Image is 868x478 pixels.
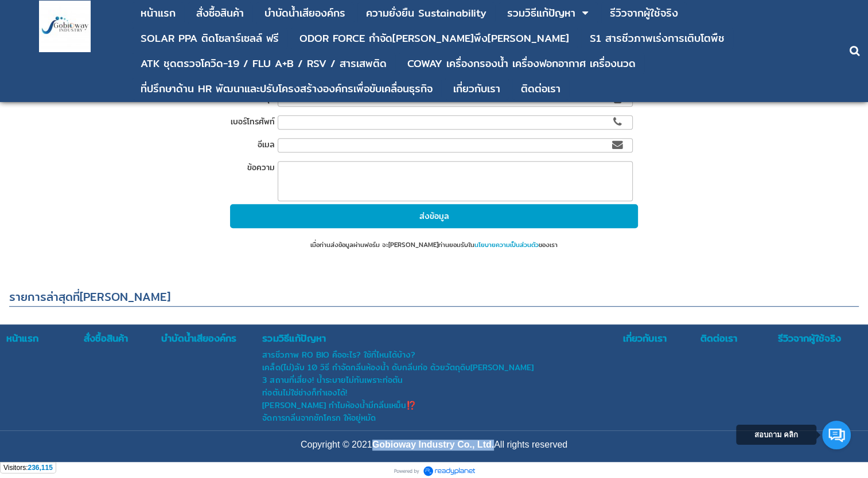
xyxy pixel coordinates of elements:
[521,84,560,94] div: ติดต่อเรา
[262,361,621,374] a: เคล็ด(ไม่)ลับ 10 วิธี กำจัดกลิ่นห้องน้ำ ดับกลิ่นท่อ ด้วยวัตถุดิบ[PERSON_NAME]
[453,84,500,94] div: เกี่ยวกับเรา
[196,2,244,24] a: สั่งซื้อสินค้า
[179,161,275,174] label: ข้อความ
[9,288,859,306] div: รายการล่าสุดที่[PERSON_NAME]
[230,204,639,228] input: ส่งข้อมูล
[299,28,569,49] a: ODOR FORCE กำจัด[PERSON_NAME]พึง[PERSON_NAME]
[507,2,575,24] a: รวมวิธีแก้ปัญหา
[141,78,433,100] a: ที่ปรึกษาด้าน HR พัฒนาและปรับโครงสร้างองค์กรเพื่อขับเคลื่อนธุรกิจ
[372,440,494,449] strong: Gobioway Industry Co., Ltd.
[141,53,387,75] a: ATK ชุดตรวจโควิด-19 / FLU A+B / RSV / สารเสพติด
[141,2,176,24] a: หน้าแรก
[590,28,725,49] a: S1 สารชีวภาพเร่งการเติบโตพืช
[262,412,621,424] a: จัดการกลิ่นจากชักโครก ให้อยู่หมัด
[141,28,279,49] a: SOLAR PPA ติดโซลาร์เซลล์ ฟรี
[507,8,575,18] div: รวมวิธีแก้ปัญหา
[590,33,725,44] div: S1 สารชีวภาพเร่งการเติบโตพืช
[299,33,569,44] div: ODOR FORCE กำจัด[PERSON_NAME]พึง[PERSON_NAME]
[453,78,500,100] a: เกี่ยวกับเรา
[179,138,275,151] label: อีเมล
[141,33,279,44] div: SOLAR PPA ติดโซลาร์เซลล์ ฟรี
[301,440,567,449] span: Copyright © 2021 All rights reserved
[754,430,799,439] span: สอบถาม คลิก
[179,115,275,128] label: เบอร์โทรศัพท์
[264,8,345,18] div: บําบัดน้ำเสียองค์กร
[262,399,621,412] a: [PERSON_NAME] ทำไมห้องน้ำมีกลิ่นเหม็น⁉️
[407,58,636,69] div: COWAY เครื่องกรองน้ำ เครื่องฟอกอากาศ เครื่องนวด
[262,386,621,399] a: ท่อตันไม่ใช่ช่างก็ทำเองได้!
[6,331,83,346] a: หน้าแรก
[264,2,345,24] a: บําบัดน้ำเสียองค์กร
[141,84,433,94] div: ที่ปรึกษาด้าน HR พัฒนาและปรับโครงสร้างองค์กรเพื่อขับเคลื่อนธุรกิจ
[474,240,539,250] a: นโยบายความเป็นส่วนตัว
[262,348,621,361] a: สารชีวภาพ RO BIO คืออะไร? ใช้ที่ไหนได้บ้าง?
[778,331,862,346] a: รีวิวจากผู้ใช้จริง
[84,331,160,346] a: สั่งซื้อสินค้า
[366,8,486,18] div: ความยั่งยืน Sustainability
[141,8,176,18] div: หน้าแรก
[610,8,678,18] div: รีวิวจากผู้ใช้จริง
[366,2,486,24] a: ความยั่งยืน Sustainability
[179,240,690,250] div: เมื่อท่านส่งข้อมูลผ่านฟอร์ม จะ[PERSON_NAME]ท่านยอมรับใน ของเรา
[28,464,52,472] span: 236,115
[262,331,621,346] a: รวมวิธีแก้ปัญหา
[521,78,560,100] a: ติดต่อเรา
[622,331,699,346] a: เกี่ยวกับเรา
[196,8,244,18] div: สั่งซื้อสินค้า
[700,331,776,346] a: ติดต่อเรา
[39,1,91,52] img: large-1644130236041.jpg
[610,2,678,24] a: รีวิวจากผู้ใช้จริง
[407,53,636,75] a: COWAY เครื่องกรองน้ำ เครื่องฟอกอากาศ เครื่องนวด
[141,58,387,69] div: ATK ชุดตรวจโควิด-19 / FLU A+B / RSV / สารเสพติด
[161,331,261,346] a: บําบัดน้ำเสียองค์กร
[262,374,621,386] a: 3 สถานที่เสี่ยง! น้ำระบายไม่ทันเพราะท่อตัน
